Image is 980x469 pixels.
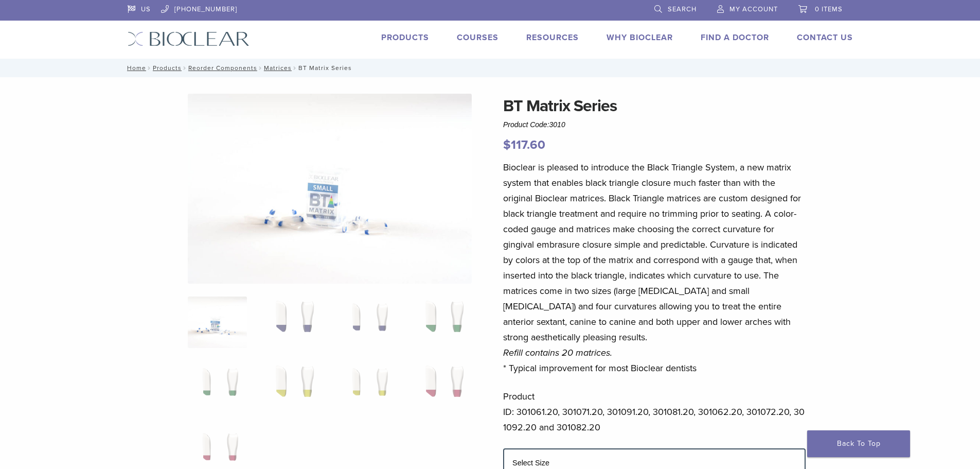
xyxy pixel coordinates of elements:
img: Anterior Black Triangle Series Matrices [188,94,472,284]
em: Refill contains 20 matrices. [503,347,612,358]
a: Contact Us [797,32,853,43]
span: My Account [729,5,778,13]
a: Home [124,64,146,72]
a: Why Bioclear [607,32,673,43]
span: 0 items [815,5,843,13]
a: Back To Top [807,430,910,457]
span: Product Code: [503,120,565,129]
img: BT Matrix Series - Image 8 [412,361,471,413]
a: Courses [457,32,498,43]
a: Products [381,32,429,43]
img: Bioclear [128,31,250,46]
span: Search [668,5,697,13]
a: Resources [526,32,579,43]
p: Bioclear is pleased to introduce the Black Triangle System, a new matrix system that enables blac... [503,160,806,376]
img: BT Matrix Series - Image 3 [337,297,397,348]
span: / [182,65,188,71]
nav: BT Matrix Series [120,59,861,77]
img: BT Matrix Series - Image 4 [412,297,471,348]
span: 3010 [549,120,565,129]
label: Select Size [512,459,549,467]
p: Product ID: 301061.20, 301071.20, 301091.20, 301081.20, 301062.20, 301072.20, 301092.20 and 30108... [503,389,806,435]
img: BT Matrix Series - Image 5 [188,361,247,413]
a: Find A Doctor [701,32,769,43]
span: $ [503,137,511,152]
span: / [146,65,153,71]
span: / [257,65,264,71]
img: Anterior-Black-Triangle-Series-Matrices-324x324.jpg [188,297,247,348]
span: / [292,65,298,71]
img: BT Matrix Series - Image 2 [262,297,322,348]
a: Matrices [264,64,292,72]
img: BT Matrix Series - Image 7 [337,361,397,413]
bdi: 117.60 [503,137,545,152]
img: BT Matrix Series - Image 6 [262,361,322,413]
a: Products [153,64,182,72]
a: Reorder Components [188,64,257,72]
h1: BT Matrix Series [503,94,806,118]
